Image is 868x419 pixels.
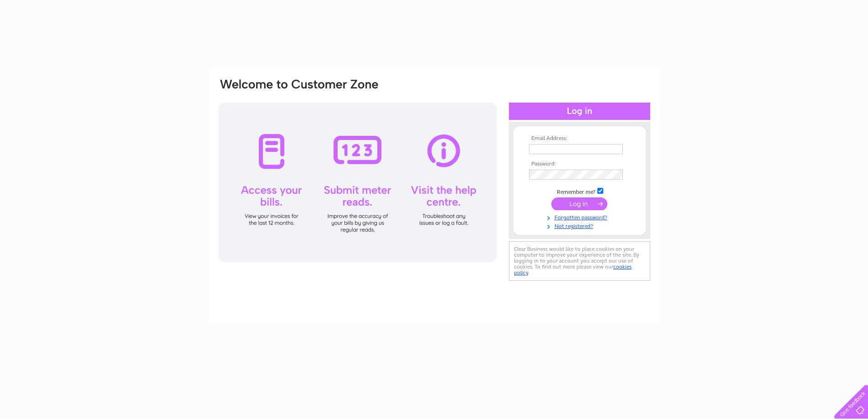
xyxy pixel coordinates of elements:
[551,197,607,210] input: Submit
[514,264,632,276] a: cookies policy
[527,135,632,142] th: Email Address:
[527,186,632,196] td: Remember me?
[529,212,632,221] a: Forgotten password?
[509,241,650,281] div: Clear Business would like to place cookies on your computer to improve your experience of the sit...
[527,161,632,167] th: Password:
[529,221,632,230] a: Not registered?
